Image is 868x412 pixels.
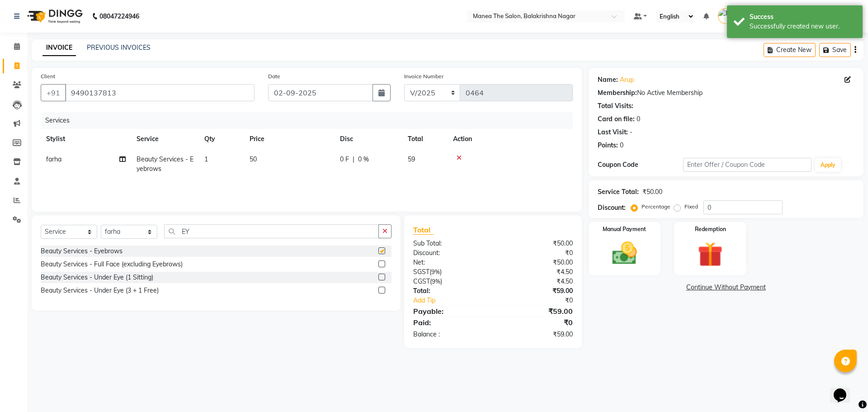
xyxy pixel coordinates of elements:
[598,160,683,170] div: Coupon Code
[406,248,493,258] div: Discount:
[41,84,66,101] button: +91
[358,155,369,164] span: 0 %
[65,84,255,101] input: Search by Name/Mobile/Email/Code
[598,187,639,197] div: Service Total:
[406,317,493,328] div: Paid:
[598,128,628,137] div: Last Visit:
[493,248,579,258] div: ₹0
[41,273,153,282] div: Beauty Services - Under Eye (1 Sitting)
[830,376,859,403] iframe: chat widget
[819,43,851,57] button: Save
[764,43,816,57] button: Create New
[493,239,579,248] div: ₹50.00
[46,155,61,163] span: farha
[406,267,493,277] div: ( )
[41,129,131,149] th: Stylist
[598,114,635,124] div: Card on file:
[204,155,208,163] span: 1
[87,43,151,52] a: PREVIOUS INVOICES
[493,317,579,328] div: ₹0
[137,155,193,173] span: Beauty Services - Eyebrows
[507,296,579,305] div: ₹0
[598,101,633,111] div: Total Visits:
[493,306,579,317] div: ₹59.00
[406,296,507,305] a: Add Tip
[23,4,85,29] img: logo
[493,330,579,339] div: ₹59.00
[413,225,434,235] span: Total
[598,141,618,150] div: Points:
[404,72,443,81] label: Invoice Number
[406,239,493,248] div: Sub Total:
[99,4,139,29] b: 08047224946
[164,224,379,238] input: Search or Scan
[353,155,354,164] span: |
[244,129,335,149] th: Price
[406,286,493,296] div: Total:
[598,88,854,98] div: No Active Membership
[750,12,856,22] div: Success
[131,129,199,149] th: Service
[41,260,183,269] div: Beauty Services - Full Face (excluding Eyebrows)
[815,158,841,172] button: Apply
[406,277,493,286] div: ( )
[42,112,580,129] div: Services
[718,8,734,24] img: Manea the Salon, Balakrishna Nagar
[41,286,159,295] div: Beauty Services - Under Eye (3 + 1 Free)
[604,239,645,268] img: _cash.svg
[493,277,579,286] div: ₹4.50
[603,225,646,233] label: Manual Payment
[598,75,618,85] div: Name:
[620,75,634,85] a: Arup
[402,129,448,149] th: Total
[630,128,632,137] div: -
[750,22,856,31] div: Successfully created new user.
[684,203,698,211] label: Fixed
[448,129,573,149] th: Action
[413,277,430,285] span: CGST
[406,258,493,267] div: Net:
[695,225,726,233] label: Redemption
[493,258,579,267] div: ₹50.00
[620,141,623,150] div: 0
[340,155,349,164] span: 0 F
[42,40,76,56] a: INVOICE
[408,155,415,163] span: 59
[41,246,123,256] div: Beauty Services - Eyebrows
[431,268,440,275] span: 9%
[598,88,637,98] div: Membership:
[690,239,731,270] img: _gift.svg
[683,158,811,172] input: Enter Offer / Coupon Code
[406,330,493,339] div: Balance :
[493,267,579,277] div: ₹4.50
[406,306,493,317] div: Payable:
[41,72,55,81] label: Client
[493,286,579,296] div: ₹59.00
[642,187,662,197] div: ₹50.00
[432,278,440,285] span: 9%
[199,129,244,149] th: Qty
[250,155,257,163] span: 50
[637,114,640,124] div: 0
[268,72,280,81] label: Date
[598,203,626,213] div: Discount:
[642,203,670,211] label: Percentage
[590,283,862,292] a: Continue Without Payment
[335,129,402,149] th: Disc
[413,268,429,276] span: SGST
